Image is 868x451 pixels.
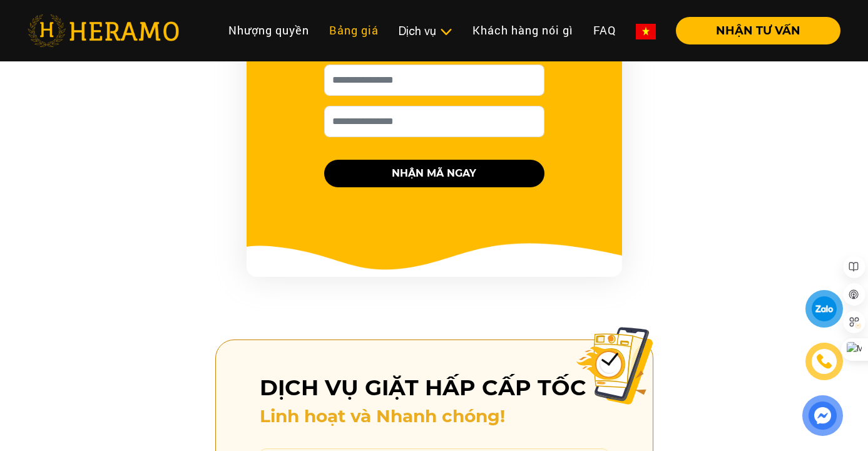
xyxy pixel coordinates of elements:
[676,17,840,44] button: NHẬN TƯ VẤN
[439,26,452,38] img: subToggleIcon
[462,17,583,44] a: Khách hàng nói gì
[28,14,179,47] img: heramo-logo.png
[666,25,840,36] a: NHẬN TƯ VẤN
[319,17,389,44] a: Bảng giá
[399,23,452,39] div: Dịch vụ
[218,17,319,44] a: Nhượng quyền
[583,17,626,44] a: FAQ
[260,406,609,427] h4: Linh hoạt và Nhanh chóng!
[260,375,609,401] h3: Dịch vụ giặt hấp cấp tốc
[636,24,656,39] img: vn-flag.png
[807,345,841,378] a: phone-icon
[324,160,544,187] button: NHẬN MÃ NGAY
[815,353,833,371] img: phone-icon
